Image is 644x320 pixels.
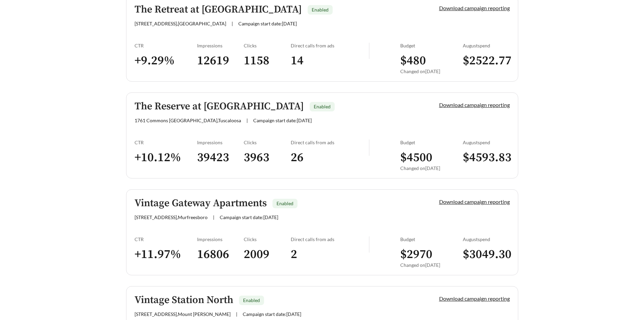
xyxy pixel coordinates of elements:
[135,214,208,220] span: [STREET_ADDRESS] , Murfreesboro
[291,150,369,165] h3: 26
[135,101,304,112] h5: The Reserve at [GEOGRAPHIC_DATA]
[400,68,463,74] div: Changed on [DATE]
[213,214,214,220] span: |
[291,140,369,145] div: Direct calls from ads
[197,247,244,262] h3: 16806
[135,247,197,262] h3: + 11.97 %
[253,118,312,123] span: Campaign start date: [DATE]
[400,53,463,68] h3: $ 480
[197,53,244,68] h3: 12619
[400,165,463,171] div: Changed on [DATE]
[236,311,237,317] span: |
[400,262,463,268] div: Changed on [DATE]
[463,53,510,68] h3: $ 2522.77
[291,247,369,262] h3: 2
[238,21,297,26] span: Campaign start date: [DATE]
[291,236,369,242] div: Direct calls from ads
[244,247,291,262] h3: 2009
[135,43,197,48] div: CTR
[197,236,244,242] div: Impressions
[369,43,369,59] img: line
[400,43,463,48] div: Budget
[439,5,510,11] a: Download campaign reporting
[463,150,510,165] h3: $ 4593.83
[197,150,244,165] h3: 39423
[135,4,302,15] h5: The Retreat at [GEOGRAPHIC_DATA]
[369,236,369,253] img: line
[197,140,244,145] div: Impressions
[369,140,369,156] img: line
[135,311,231,317] span: [STREET_ADDRESS] , Mount [PERSON_NAME]
[135,118,241,123] span: 1761 Commons [GEOGRAPHIC_DATA] , Tuscaloosa
[439,102,510,108] a: Download campaign reporting
[463,247,510,262] h3: $ 3049.30
[244,53,291,68] h3: 1158
[244,236,291,242] div: Clicks
[277,200,293,206] span: Enabled
[135,140,197,145] div: CTR
[312,7,329,13] span: Enabled
[135,53,197,68] h3: + 9.29 %
[244,43,291,48] div: Clicks
[243,297,260,303] span: Enabled
[291,43,369,48] div: Direct calls from ads
[135,198,267,209] h5: Vintage Gateway Apartments
[135,236,197,242] div: CTR
[314,104,331,109] span: Enabled
[135,295,233,306] h5: Vintage Station North
[135,150,197,165] h3: + 10.12 %
[232,21,233,26] span: |
[126,92,518,178] a: The Reserve at [GEOGRAPHIC_DATA]Enabled1761 Commons [GEOGRAPHIC_DATA],Tuscaloosa|Campaign start d...
[439,295,510,302] a: Download campaign reporting
[400,236,463,242] div: Budget
[400,150,463,165] h3: $ 4500
[197,43,244,48] div: Impressions
[244,150,291,165] h3: 3963
[463,236,510,242] div: August spend
[126,189,518,275] a: Vintage Gateway ApartmentsEnabled[STREET_ADDRESS],Murfreesboro|Campaign start date:[DATE]Download...
[244,140,291,145] div: Clicks
[439,198,510,205] a: Download campaign reporting
[400,247,463,262] h3: $ 2970
[400,140,463,145] div: Budget
[243,311,301,317] span: Campaign start date: [DATE]
[463,43,510,48] div: August spend
[220,214,278,220] span: Campaign start date: [DATE]
[291,53,369,68] h3: 14
[246,118,248,123] span: |
[135,21,226,26] span: [STREET_ADDRESS] , [GEOGRAPHIC_DATA]
[463,140,510,145] div: August spend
